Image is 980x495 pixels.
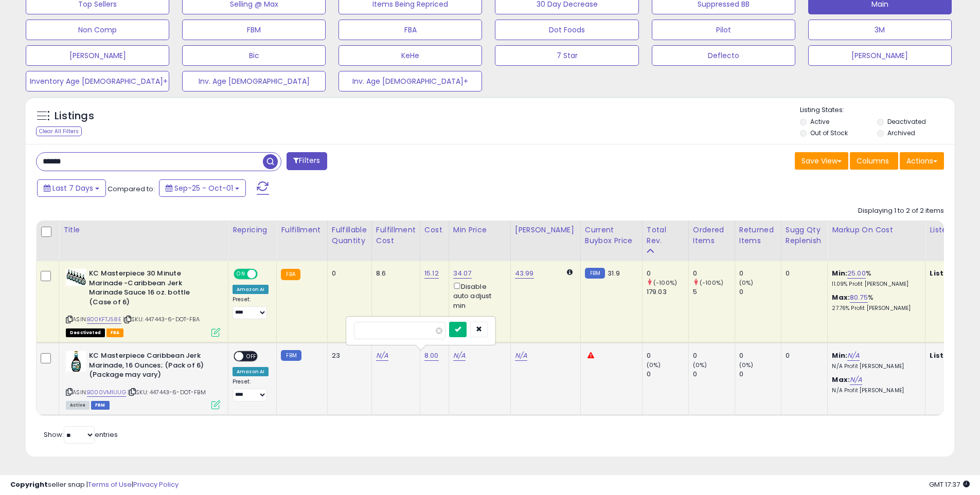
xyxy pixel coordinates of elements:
b: Max: [832,375,850,384]
button: Inv. Age [DEMOGRAPHIC_DATA] [182,71,326,91]
a: N/A [847,351,860,361]
div: Displaying 1 to 2 of 2 items [858,206,944,216]
small: (0%) [739,361,754,369]
small: (0%) [693,361,707,369]
div: 0 [647,269,688,278]
label: Out of Stock [810,129,848,137]
span: Compared to: [108,184,155,194]
div: 0 [739,287,781,297]
label: Archived [887,129,915,137]
div: ASIN: [66,269,220,336]
b: Listed Price: [930,268,976,278]
div: Title [63,225,224,235]
small: FBM [585,268,605,279]
span: OFF [243,352,260,361]
span: FBA [106,328,124,337]
small: FBA [281,269,300,280]
button: Last 7 Days [37,179,106,197]
a: N/A [376,351,388,361]
button: FBA [338,20,482,40]
small: (0%) [739,279,754,287]
span: | SKU: 447443-6-DOT-FBA [123,315,200,323]
b: KC Masterpiece Caribbean Jerk Marinade, 16 Ounces; (Pack of 6) (Package may vary) [89,351,214,382]
div: Current Buybox Price [585,225,638,246]
h5: Listings [55,109,94,123]
div: Fulfillment Cost [376,225,416,246]
div: Preset: [233,378,269,401]
b: Min: [832,268,847,278]
div: 0 [693,269,735,278]
label: Active [810,117,829,126]
button: Bic [182,45,326,66]
div: Amazon AI [233,367,269,376]
b: Max: [832,292,850,302]
p: N/A Profit [PERSON_NAME] [832,363,917,370]
button: KeHe [338,45,482,66]
span: All listings currently available for purchase on Amazon [66,401,90,410]
div: seller snap | | [10,480,179,490]
div: 8.6 [376,269,412,278]
div: 0 [786,269,820,278]
a: 80.75 [850,292,868,303]
th: Please note that this number is a calculation based on your required days of coverage and your ve... [781,221,828,261]
b: KC Masterpiece 30 Minute Marinade -Caribbean Jerk Marinade Sauce 16 oz. bottle (Case of 6) [89,269,214,309]
small: (-100%) [653,279,677,287]
p: 11.09% Profit [PERSON_NAME] [832,281,917,288]
button: Pilot [652,20,795,40]
span: 2025-10-10 17:37 GMT [929,480,970,489]
div: 179.03 [647,287,688,297]
div: 0 [739,351,781,360]
a: Privacy Policy [133,480,179,489]
div: Clear All Filters [36,126,82,136]
div: 0 [647,370,688,379]
b: Min: [832,351,847,360]
a: 34.07 [453,268,472,279]
div: 0 [693,351,735,360]
button: Actions [900,152,944,170]
div: Amazon AI [233,285,269,294]
div: 5 [693,287,735,297]
div: 0 [647,351,688,360]
label: Deactivated [887,117,926,126]
div: 0 [332,269,364,278]
button: 3M [808,20,952,40]
a: Terms of Use [88,480,132,489]
a: 43.99 [515,268,534,279]
div: Preset: [233,296,269,319]
span: Show: entries [44,430,118,439]
a: 8.00 [424,351,439,361]
p: 27.76% Profit [PERSON_NAME] [832,305,917,312]
span: ON [235,270,247,279]
small: (0%) [647,361,661,369]
button: Filters [287,152,327,170]
small: (-100%) [700,279,723,287]
b: Listed Price: [930,351,976,360]
div: Cost [424,225,444,235]
button: [PERSON_NAME] [808,45,952,66]
p: Listing States: [800,105,954,115]
div: Total Rev. [647,225,684,246]
span: All listings that are unavailable for purchase on Amazon for any reason other than out-of-stock [66,328,105,337]
button: Save View [795,152,848,170]
a: 25.00 [847,268,866,279]
button: Columns [850,152,898,170]
div: 0 [786,351,820,360]
div: Min Price [453,225,506,235]
button: Inv. Age [DEMOGRAPHIC_DATA]+ [338,71,482,91]
div: ASIN: [66,351,220,408]
a: B000VM1UUG [87,388,126,397]
div: Disable auto adjust min [453,281,503,310]
div: 0 [693,370,735,379]
img: 41d46Iteq6L._SL40_.jpg [66,351,86,372]
div: 0 [739,269,781,278]
a: N/A [453,351,466,361]
a: B00KFTJ58E [87,315,121,324]
button: Dot Foods [495,20,638,40]
div: Repricing [233,225,272,235]
span: Last 7 Days [52,183,93,193]
a: N/A [850,375,862,385]
span: OFF [256,270,273,279]
button: Deflecto [652,45,795,66]
button: Sep-25 - Oct-01 [159,179,246,197]
a: 15.12 [424,268,439,279]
